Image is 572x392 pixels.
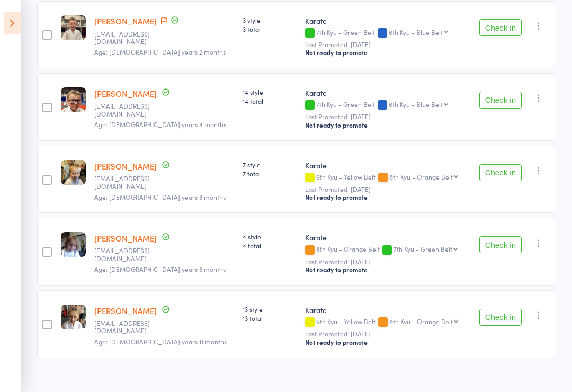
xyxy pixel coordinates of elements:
[61,160,86,185] img: image1716787339.png
[479,236,522,253] button: Check in
[305,121,467,129] div: Not ready to promote
[389,29,443,35] div: 6th Kyu - Blue Belt
[243,160,297,169] span: 7 style
[305,330,467,337] small: Last Promoted: [DATE]
[243,15,297,24] span: 3 style
[243,96,297,105] span: 14 total
[479,19,522,36] button: Check in
[305,232,467,243] div: Karate
[94,30,163,46] small: clairecaban@outlook.com
[61,232,86,257] img: image1667794629.png
[479,164,522,181] button: Check in
[243,169,297,178] span: 7 total
[94,47,226,56] span: Age: [DEMOGRAPHIC_DATA] years 2 months
[61,305,86,329] img: image1739163006.png
[61,15,86,40] img: image1715666043.png
[394,245,452,252] div: 7th Kyu - Green Belt
[243,314,297,323] span: 13 total
[305,29,467,38] div: 7th Kyu - Green Belt
[94,192,226,201] span: Age: [DEMOGRAPHIC_DATA] years 3 months
[94,88,157,99] a: [PERSON_NAME]
[94,102,163,118] small: kyliecook224@gmail.com
[305,193,467,201] div: Not ready to promote
[243,232,297,241] span: 4 style
[389,318,453,325] div: 8th Kyu - Orange Belt
[243,87,297,96] span: 14 style
[305,15,467,26] div: Karate
[305,173,467,182] div: 9th Kyu - Yellow Belt
[305,305,467,315] div: Karate
[94,305,157,316] a: [PERSON_NAME]
[305,265,467,274] div: Not ready to promote
[94,161,157,172] a: [PERSON_NAME]
[479,309,522,326] button: Check in
[305,87,467,98] div: Karate
[305,48,467,57] div: Not ready to promote
[94,337,227,346] span: Age: [DEMOGRAPHIC_DATA] years 11 months
[94,247,163,262] small: christielehmann@hotmail.com
[305,101,467,110] div: 7th Kyu - Green Belt
[305,245,467,254] div: 8th Kyu - Orange Belt
[243,241,297,250] span: 4 total
[243,305,297,314] span: 13 style
[305,41,467,48] small: Last Promoted: [DATE]
[94,175,163,190] small: kattobola88@gmail.com
[305,258,467,265] small: Last Promoted: [DATE]
[94,264,226,273] span: Age: [DEMOGRAPHIC_DATA] years 3 months
[305,160,467,171] div: Karate
[94,15,157,26] a: [PERSON_NAME]
[94,319,163,335] small: honsou@hotmail.com
[94,233,157,244] a: [PERSON_NAME]
[61,87,86,112] img: image1692079083.png
[94,120,226,129] span: Age: [DEMOGRAPHIC_DATA] years 4 months
[305,113,467,120] small: Last Promoted: [DATE]
[389,101,443,108] div: 6th Kyu - Blue Belt
[305,338,467,346] div: Not ready to promote
[243,24,297,33] span: 3 total
[305,318,467,327] div: 9th Kyu - Yellow Belt
[479,92,522,109] button: Check in
[305,185,467,193] small: Last Promoted: [DATE]
[389,173,453,180] div: 8th Kyu - Orange Belt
